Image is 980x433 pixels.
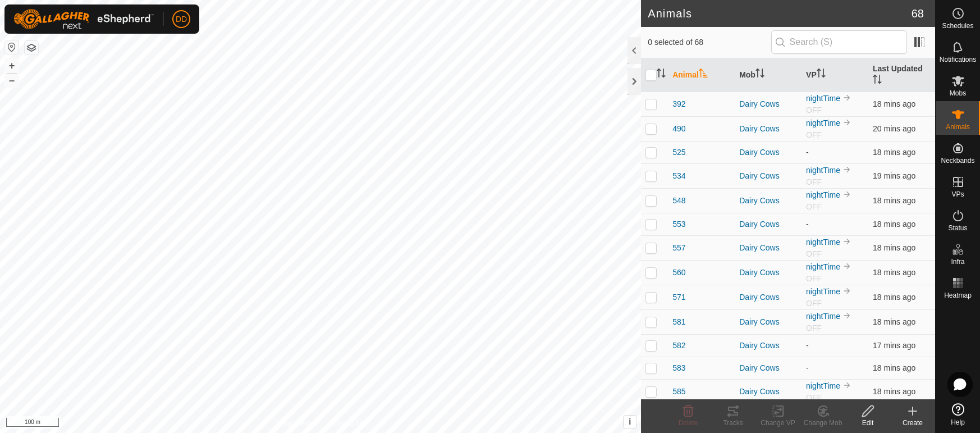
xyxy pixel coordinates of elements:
[806,94,840,103] a: nightTime
[873,363,915,372] span: 16 Aug 2025, 5:02 am
[948,225,967,231] span: Status
[842,190,851,199] img: to
[802,58,868,92] th: VP
[806,299,822,308] span: OFF
[873,243,915,252] span: 16 Aug 2025, 5:01 am
[771,30,907,54] input: Search (S)
[672,98,685,110] span: 392
[672,218,685,230] span: 553
[806,238,840,247] a: nightTime
[842,237,851,246] img: to
[648,7,912,20] h2: Animals
[5,74,19,87] button: –
[672,316,685,328] span: 581
[806,323,822,332] span: OFF
[739,123,797,135] div: Dairy Cows
[806,249,822,258] span: OFF
[873,293,915,302] span: 16 Aug 2025, 5:02 am
[739,386,797,398] div: Dairy Cows
[624,416,636,428] button: i
[936,399,980,430] a: Help
[806,106,822,115] span: OFF
[951,258,964,265] span: Infra
[842,165,851,174] img: to
[672,123,685,135] span: 490
[739,170,797,182] div: Dairy Cows
[873,124,915,133] span: 16 Aug 2025, 5:00 am
[648,37,771,48] span: 0 selected of 68
[13,9,154,29] img: Gallagher Logo
[806,287,840,296] a: nightTime
[946,124,970,130] span: Animals
[672,362,685,374] span: 583
[5,40,19,54] button: Reset Map
[873,341,915,350] span: 16 Aug 2025, 5:02 am
[672,170,685,182] span: 534
[332,418,365,429] a: Contact Us
[842,286,851,295] img: to
[951,191,964,198] span: VPs
[842,381,851,390] img: to
[842,118,851,127] img: to
[873,148,915,157] span: 16 Aug 2025, 5:02 am
[629,417,631,426] span: i
[873,76,882,85] p-sorticon: Activate to sort
[739,316,797,328] div: Dairy Cows
[672,195,685,207] span: 548
[739,98,797,110] div: Dairy Cows
[657,70,666,79] p-sorticon: Activate to sort
[842,93,851,102] img: to
[806,130,822,139] span: OFF
[873,171,915,180] span: 16 Aug 2025, 5:01 am
[672,340,685,352] span: 582
[25,41,38,54] button: Map Layers
[940,56,976,63] span: Notifications
[735,58,802,92] th: Mob
[873,220,915,229] span: 16 Aug 2025, 5:02 am
[944,292,972,299] span: Heatmap
[842,262,851,271] img: to
[806,312,840,321] a: nightTime
[739,267,797,279] div: Dairy Cows
[672,147,685,158] span: 525
[941,157,974,164] span: Neckbands
[739,362,797,374] div: Dairy Cows
[806,148,809,157] app-display-virtual-paddock-transition: -
[806,220,809,229] app-display-virtual-paddock-transition: -
[806,262,840,271] a: nightTime
[817,70,826,79] p-sorticon: Activate to sort
[950,90,966,97] span: Mobs
[755,418,800,428] div: Change VP
[699,70,708,79] p-sorticon: Activate to sort
[739,340,797,352] div: Dairy Cows
[800,418,845,428] div: Change Mob
[806,341,809,350] app-display-virtual-paddock-transition: -
[806,202,822,211] span: OFF
[679,419,698,427] span: Delete
[842,311,851,320] img: to
[672,267,685,279] span: 560
[806,190,840,199] a: nightTime
[739,218,797,230] div: Dairy Cows
[873,99,915,108] span: 16 Aug 2025, 5:02 am
[845,418,890,428] div: Edit
[176,13,187,25] span: DD
[668,58,735,92] th: Animal
[806,363,809,372] app-display-virtual-paddock-transition: -
[672,291,685,303] span: 571
[868,58,935,92] th: Last Updated
[276,418,318,429] a: Privacy Policy
[873,387,915,396] span: 16 Aug 2025, 5:02 am
[873,317,915,326] span: 16 Aug 2025, 5:02 am
[942,22,973,29] span: Schedules
[739,147,797,158] div: Dairy Cows
[806,274,822,283] span: OFF
[755,70,764,79] p-sorticon: Activate to sort
[873,196,915,205] span: 16 Aug 2025, 5:01 am
[806,381,840,390] a: nightTime
[5,59,19,72] button: +
[739,291,797,303] div: Dairy Cows
[711,418,755,428] div: Tracks
[951,419,965,426] span: Help
[806,166,840,175] a: nightTime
